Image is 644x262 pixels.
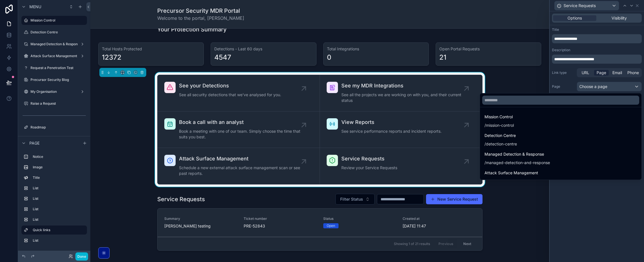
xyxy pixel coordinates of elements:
[486,141,517,147] span: detection-centre
[341,82,466,90] span: See my MDR Integrations
[33,186,85,190] label: List
[21,51,87,61] a: Attack Surface Management
[484,141,486,147] span: /
[33,228,82,232] label: Quick links
[341,118,442,126] span: View Reports
[341,92,466,103] span: See all the projects we are working on with you, and their current status
[320,75,482,111] a: See my MDR IntegrationsSee all the projects we are working on with you, and their current status
[179,155,304,163] span: Attack Surface Management
[30,125,86,130] label: Roadmap
[21,16,87,25] a: Mission Control
[30,30,86,35] label: Detection Centre
[484,132,517,139] span: Detection Centre
[320,111,482,148] a: View ReportsSee service performance reports and incident reports.
[179,92,281,98] span: See all security detections that we've analysed for you.
[341,155,397,163] span: Service Requests
[179,118,304,126] span: Book a call with an analyst
[21,40,87,49] a: Managed Detection & Response
[486,123,514,128] span: mission-control
[18,150,90,251] div: scrollable content
[158,75,320,111] a: See your DetectionsSee all security detections that we've analysed for you.
[486,160,550,166] span: managed-detection-and-response
[30,66,86,70] label: Request a Penetration Test
[484,123,486,128] span: /
[21,28,87,37] a: Detection Centre
[33,238,85,243] label: List
[29,140,40,146] span: Page
[341,128,442,134] span: See service performance reports and incident reports.
[30,18,84,23] label: Mission Control
[29,4,41,10] span: Menu
[30,89,78,94] label: My Organisation
[484,151,550,158] span: Managed Detection & Response
[157,15,244,22] span: Welcome to the portal, [PERSON_NAME]
[484,179,486,184] span: /
[394,242,430,246] span: Showing 1 of 21 results
[30,101,86,106] label: Raise a Request
[21,123,87,132] a: Roadmap
[459,239,475,248] button: Next
[30,54,78,58] label: Attack Surface Management
[158,148,320,184] a: Attack Surface ManagementSchedule a new external attack surface management scan or see past reports.
[21,99,87,108] a: Raise a Request
[33,217,85,222] label: List
[484,113,514,120] span: Mission Control
[33,207,85,211] label: List
[179,128,304,140] span: Book a meeting with one of our team. Simply choose the time that suits you best.
[33,165,85,169] label: Image
[30,78,86,82] label: Precursor Security Blog
[21,87,87,96] a: My Organisation
[21,63,87,72] a: Request a Penetration Test
[320,148,482,184] a: Service RequestsReview your Service Requests
[75,252,88,261] button: Done
[33,175,85,180] label: Title
[157,7,244,15] h1: Precursor Security MDR Portal
[33,196,85,201] label: List
[486,179,539,184] span: attack-surface-management
[484,160,486,166] span: /
[33,154,85,159] label: Notice
[341,165,397,171] span: Review your Service Requests
[158,111,320,148] a: Book a call with an analystBook a meeting with one of our team. Simply choose the time that suits...
[30,42,81,46] label: Managed Detection & Response
[179,82,281,90] span: See your Detections
[179,165,304,176] span: Schedule a new external attack surface management scan or see past reports.
[484,169,539,176] span: Attack Surface Management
